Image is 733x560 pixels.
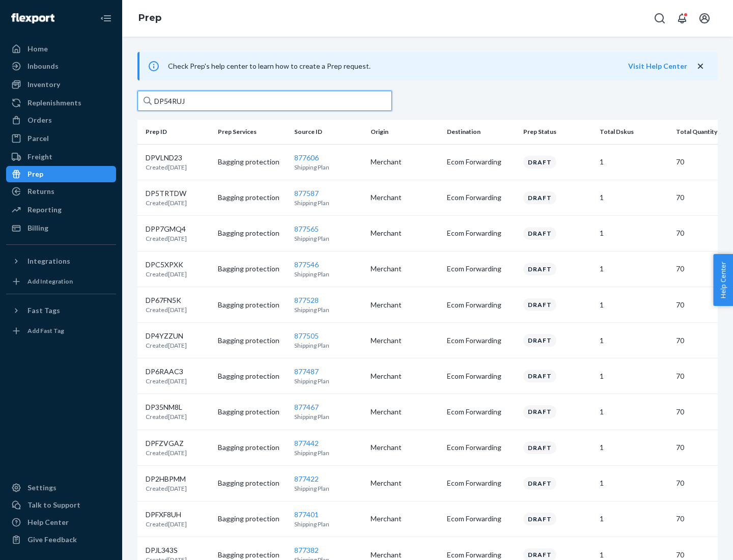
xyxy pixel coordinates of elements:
p: Merchant [371,264,439,274]
p: DP35NM8L [146,402,187,412]
button: Integrations [6,253,116,269]
p: Created [DATE] [146,377,187,385]
div: Help Center [27,517,69,527]
div: Reporting [27,205,62,215]
input: Search prep jobs [137,91,392,111]
p: DPFZVGAZ [146,438,187,449]
p: Bagging protection [218,514,286,524]
a: Settings [6,480,116,496]
a: 877422 [294,474,319,483]
button: close [695,61,706,72]
a: 877487 [294,367,319,376]
div: Parcel [27,133,49,144]
p: Ecom Forwarding [447,407,515,417]
p: DPFXF8UH [146,510,187,520]
p: Merchant [371,157,439,167]
button: Visit Help Center [628,61,687,71]
p: Shipping Plan [294,270,362,278]
p: DP4YZZUN [146,331,187,341]
p: Created [DATE] [146,163,187,172]
div: Draft [523,513,556,525]
a: 877565 [294,225,319,233]
p: Shipping Plan [294,449,362,457]
p: Bagging protection [218,335,286,346]
p: Bagging protection [218,442,286,453]
p: Created [DATE] [146,412,187,421]
p: Shipping Plan [294,234,362,243]
p: Ecom Forwarding [447,550,515,560]
div: Draft [523,298,556,311]
a: 877546 [294,260,319,269]
a: Home [6,41,116,57]
a: Freight [6,149,116,165]
p: Bagging protection [218,550,286,560]
a: 877505 [294,331,319,340]
p: 1 [600,300,668,310]
div: Integrations [27,256,70,266]
a: Help Center [6,514,116,530]
p: DP67FN5K [146,295,187,305]
button: Close Navigation [96,8,116,29]
p: Created [DATE] [146,305,187,314]
p: Created [DATE] [146,199,187,207]
div: Draft [523,191,556,204]
p: Merchant [371,228,439,238]
th: Source ID [290,120,366,144]
div: Home [27,44,48,54]
p: 1 [600,157,668,167]
p: Ecom Forwarding [447,478,515,488]
p: 1 [600,264,668,274]
a: 877606 [294,153,319,162]
p: 1 [600,550,668,560]
p: Shipping Plan [294,199,362,207]
p: Merchant [371,550,439,560]
p: Ecom Forwarding [447,335,515,346]
div: Draft [523,263,556,275]
ol: breadcrumbs [130,4,170,33]
div: Prep [27,169,43,179]
p: DPP7GMQ4 [146,224,187,234]
div: Give Feedback [27,535,77,545]
div: Add Fast Tag [27,326,64,335]
a: 877401 [294,510,319,519]
a: Replenishments [6,95,116,111]
button: Open notifications [672,8,692,29]
th: Prep Services [214,120,290,144]
p: Bagging protection [218,192,286,203]
p: 1 [600,514,668,524]
a: 877528 [294,296,319,304]
p: 1 [600,478,668,488]
th: Prep ID [137,120,214,144]
div: Orders [27,115,52,125]
button: Help Center [713,254,733,306]
p: 1 [600,228,668,238]
p: Shipping Plan [294,305,362,314]
p: Bagging protection [218,478,286,488]
a: Orders [6,112,116,128]
div: Draft [523,156,556,169]
p: Shipping Plan [294,341,362,350]
a: 877587 [294,189,319,198]
p: Created [DATE] [146,234,187,243]
button: Open Search Box [650,8,670,29]
p: Ecom Forwarding [447,442,515,453]
button: Fast Tags [6,302,116,319]
img: Flexport logo [11,13,54,23]
div: Billing [27,223,48,233]
p: Shipping Plan [294,377,362,385]
p: Ecom Forwarding [447,264,515,274]
a: Prep [138,12,161,23]
p: Merchant [371,192,439,203]
div: Freight [27,152,52,162]
p: Shipping Plan [294,520,362,528]
a: Inbounds [6,58,116,74]
a: Prep [6,166,116,182]
a: Add Fast Tag [6,323,116,339]
p: Bagging protection [218,300,286,310]
div: Replenishments [27,98,81,108]
p: Shipping Plan [294,412,362,421]
p: Merchant [371,300,439,310]
div: Returns [27,186,54,197]
div: Settings [27,483,57,493]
